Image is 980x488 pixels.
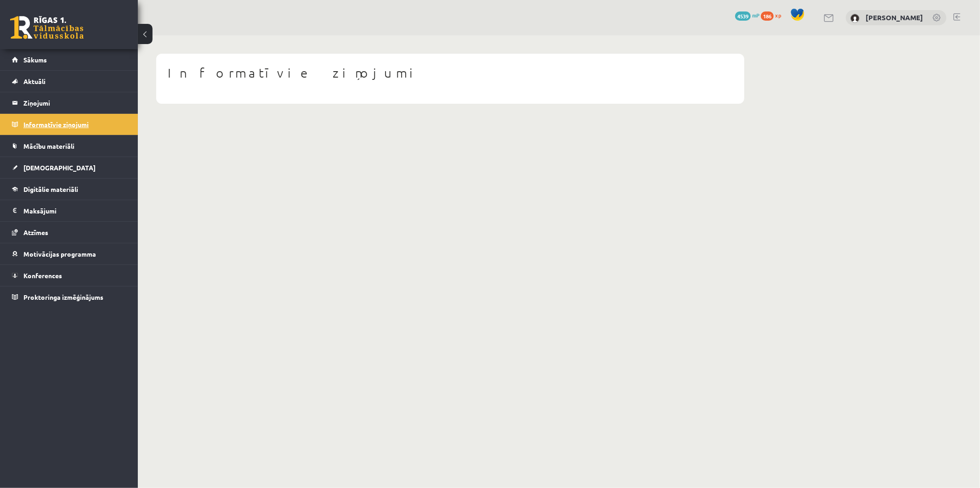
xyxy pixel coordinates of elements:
[23,185,78,193] span: Digitālie materiāli
[735,11,751,21] span: 4539
[23,142,74,150] span: Mācību materiāli
[12,92,126,113] a: Ziņojumi
[735,11,759,19] a: 4539 mP
[761,11,786,19] a: 186 xp
[23,56,47,64] span: Sākums
[23,114,126,135] legend: Informatīvie ziņojumi
[866,13,923,22] a: [PERSON_NAME]
[23,250,96,258] span: Motivācijas programma
[12,286,126,308] a: Proktoringa izmēģinājums
[23,77,45,85] span: Aktuāli
[10,16,84,39] a: Rīgas 1. Tālmācības vidusskola
[752,11,759,19] span: mP
[23,200,126,221] legend: Maksājumi
[23,228,48,236] span: Atzīmes
[12,265,126,286] a: Konferences
[775,11,781,19] span: xp
[761,11,774,21] span: 186
[12,179,126,200] a: Digitālie materiāli
[168,65,733,81] h1: Informatīvie ziņojumi
[12,114,126,135] a: Informatīvie ziņojumi
[12,49,126,70] a: Sākums
[12,222,126,243] a: Atzīmes
[12,157,126,178] a: [DEMOGRAPHIC_DATA]
[23,92,126,113] legend: Ziņojumi
[850,14,860,23] img: Jekaterina Kuzņecova
[23,271,62,280] span: Konferences
[12,200,126,221] a: Maksājumi
[12,243,126,264] a: Motivācijas programma
[23,293,103,301] span: Proktoringa izmēģinājums
[23,163,96,172] span: [DEMOGRAPHIC_DATA]
[12,135,126,157] a: Mācību materiāli
[12,71,126,92] a: Aktuāli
